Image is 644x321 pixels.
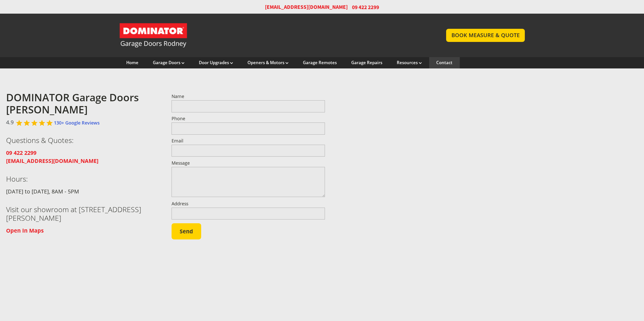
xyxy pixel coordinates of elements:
h3: Hours: [6,175,160,183]
a: Home [126,60,138,65]
button: Send [172,223,201,239]
a: 09 422 2299 [6,149,36,156]
a: BOOK MEASURE & QUOTE [446,29,525,42]
div: Rated 4.9 out of 5, [16,119,54,126]
a: Contact [436,60,452,65]
a: Garage Repairs [351,60,382,65]
p: [DATE] to [DATE], 8AM - 5PM [6,187,160,195]
a: 130+ Google Reviews [54,120,100,126]
a: Resources [397,60,422,65]
span: 09 422 2299 [352,4,379,11]
a: Garage Remotes [303,60,337,65]
a: [EMAIL_ADDRESS][DOMAIN_NAME] [265,4,348,11]
h2: DOMINATOR Garage Doors [PERSON_NAME] [6,91,160,116]
span: 4.9 [6,118,14,126]
h3: Visit our showroom at [STREET_ADDRESS][PERSON_NAME] [6,205,160,222]
label: Email [172,139,325,143]
a: Door Upgrades [199,60,233,65]
label: Phone [172,116,325,121]
label: Name [172,94,325,99]
strong: 09 422 2299 [6,149,36,156]
label: Address [172,202,325,206]
a: [EMAIL_ADDRESS][DOMAIN_NAME] [6,157,98,164]
a: Openers & Motors [247,60,288,65]
a: Open in Maps [6,227,44,234]
h3: Questions & Quotes: [6,136,160,144]
a: Garage Doors [153,60,184,65]
label: Message [172,161,325,165]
